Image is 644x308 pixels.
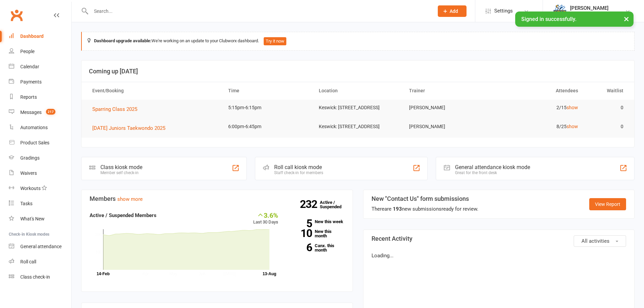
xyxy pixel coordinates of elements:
div: Waivers [20,170,37,176]
h3: New "Contact Us" form submissions [372,195,478,202]
span: Signed in successfully. [521,16,576,22]
td: 6:00pm-6:45pm [222,119,313,135]
td: [PERSON_NAME] [403,100,494,116]
a: 5New this week [288,219,344,224]
th: Waitlist [584,82,629,99]
a: show [567,105,578,110]
td: 2/15 [494,100,584,116]
div: Great for the front desk [455,170,530,175]
div: Payments [20,79,42,85]
div: Staff check-in for members [274,170,323,175]
a: What's New [9,211,71,227]
span: Add [450,8,458,14]
a: General attendance kiosk mode [9,239,71,254]
a: Automations [9,120,71,135]
strong: 232 [300,199,320,209]
div: Automations [20,125,48,130]
a: Roll call [9,254,71,269]
a: Gradings [9,150,71,166]
a: Class kiosk mode [9,269,71,285]
input: Search... [89,6,429,16]
a: 232Active / Suspended [320,195,350,214]
a: Waivers [9,166,71,181]
div: Product Sales [20,140,49,145]
a: 6Canx. this month [288,243,344,252]
h3: Members [90,195,344,202]
a: Workouts [9,181,71,196]
div: Roll call [20,259,36,264]
td: 5:15pm-6:15pm [222,100,313,116]
th: Time [222,82,313,99]
td: [PERSON_NAME] [403,119,494,135]
div: Class check-in [20,274,50,280]
td: 8/25 [494,119,584,135]
a: Calendar [9,59,71,74]
a: Clubworx [8,7,25,24]
div: Horizon Taekwondo [570,11,612,17]
button: Add [438,5,467,17]
img: thumb_image1625461565.png [553,4,567,18]
div: Messages [20,110,42,115]
td: Keswick: [STREET_ADDRESS] [313,100,403,116]
span: Sparring Class 2025 [92,106,137,112]
th: Attendees [494,82,584,99]
td: Keswick: [STREET_ADDRESS] [313,119,403,135]
div: General attendance [20,244,62,249]
th: Trainer [403,82,494,99]
strong: 193 [393,206,402,212]
div: Gradings [20,155,40,161]
div: Workouts [20,186,41,191]
h3: Recent Activity [372,235,626,242]
span: All activities [581,238,610,244]
div: 3.6% [253,211,278,219]
strong: 5 [288,218,312,229]
span: 217 [46,109,55,115]
div: People [20,49,34,54]
a: Reports [9,90,71,105]
div: We're working on an update to your Clubworx dashboard. [81,32,635,51]
div: Class kiosk mode [100,164,142,170]
a: 10New this month [288,229,344,238]
div: Roll call kiosk mode [274,164,323,170]
button: × [620,11,633,26]
a: show more [117,196,143,202]
button: Try it now [264,37,286,45]
div: Member self check-in [100,170,142,175]
strong: Active / Suspended Members [90,212,157,218]
td: 0 [584,119,629,135]
p: Loading... [372,252,626,260]
a: Messages 217 [9,105,71,120]
h3: Coming up [DATE] [89,68,627,75]
a: Payments [9,74,71,90]
strong: 6 [288,242,312,253]
span: Settings [494,3,513,19]
div: General attendance kiosk mode [455,164,530,170]
th: Event/Booking [86,82,222,99]
div: Calendar [20,64,39,69]
div: Reports [20,94,37,100]
a: Dashboard [9,29,71,44]
td: 0 [584,100,629,116]
div: Last 30 Days [253,211,278,226]
strong: 10 [288,228,312,238]
div: Tasks [20,201,32,206]
a: show [567,124,578,129]
div: There are new submissions ready for review. [372,205,478,213]
div: What's New [20,216,45,221]
button: [DATE] Juniors Taekwondo 2025 [92,124,170,132]
a: Product Sales [9,135,71,150]
div: [PERSON_NAME] [570,5,612,11]
span: [DATE] Juniors Taekwondo 2025 [92,125,165,131]
a: Tasks [9,196,71,211]
div: Dashboard [20,33,44,39]
a: View Report [589,198,626,210]
th: Location [313,82,403,99]
button: All activities [574,235,626,247]
strong: Dashboard upgrade available: [94,38,151,43]
a: People [9,44,71,59]
button: Sparring Class 2025 [92,105,142,113]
